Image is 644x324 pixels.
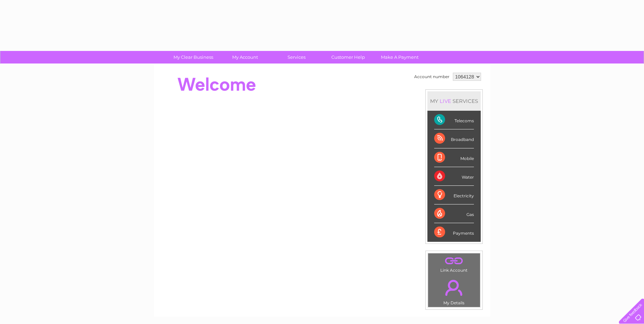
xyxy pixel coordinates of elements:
div: Telecoms [434,111,474,129]
div: Water [434,167,474,186]
td: Account number [412,71,451,83]
td: My Details [428,274,480,307]
a: Customer Help [320,51,376,64]
div: Broadband [434,129,474,148]
a: My Account [217,51,273,64]
a: My Clear Business [165,51,221,64]
td: Link Account [428,253,480,274]
div: Payments [434,223,474,241]
div: Mobile [434,148,474,167]
div: Electricity [434,186,474,204]
div: MY SERVICES [427,91,481,111]
a: . [430,255,478,267]
a: Make A Payment [372,51,428,64]
div: LIVE [438,98,453,104]
div: Gas [434,204,474,223]
a: Services [269,51,325,64]
a: . [430,276,478,300]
